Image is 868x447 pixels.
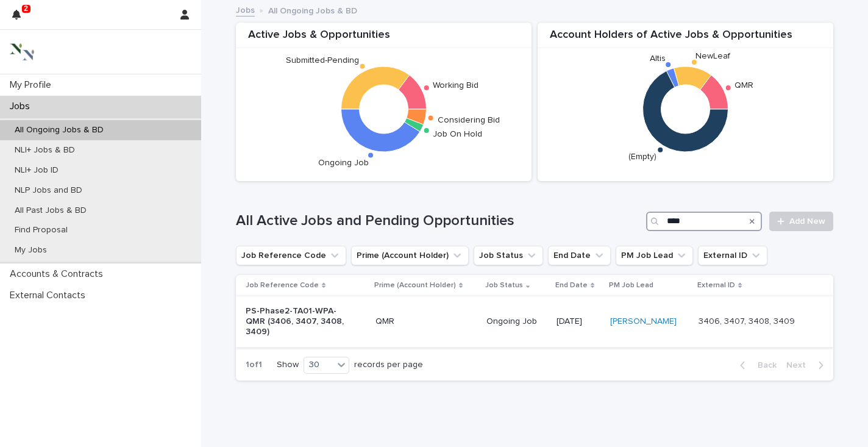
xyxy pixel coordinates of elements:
[548,246,611,265] button: End Date
[609,279,653,292] p: PM Job Lead
[5,185,92,196] p: NLP Jobs and BD
[474,246,543,265] button: Job Status
[5,125,113,135] p: All Ongoing Jobs & BD
[5,206,96,216] p: All Past Jobs & BD
[5,245,57,256] p: My Jobs
[10,40,34,64] img: 3bAFpBnQQY6ys9Fa9hsD
[557,316,600,327] p: [DATE]
[12,7,28,29] div: 2
[5,101,40,112] p: Jobs
[555,279,588,292] p: End Date
[236,296,833,347] tr: PS-Phase2-TA01-WPA-QMR (3406, 3407, 3408, 3409)QMROngoing Job[DATE][PERSON_NAME] 3406, 3407, 3408...
[699,314,797,327] p: 3406, 3407, 3408, 3409
[5,225,77,235] p: Find Proposal
[750,361,777,370] span: Back
[5,145,85,156] p: NLI+ Jobs & BD
[268,3,357,16] p: All Ongoing Jobs & BD
[769,212,833,231] a: Add New
[5,290,95,301] p: External Contacts
[433,131,482,139] text: Job On Hold
[628,152,656,161] text: (Empty)
[698,246,767,265] button: External ID
[5,165,68,176] p: NLI+ Job ID
[789,217,825,226] span: Add New
[286,57,359,65] text: Submitted-Pending
[781,360,833,371] button: Next
[304,359,333,371] div: 30
[318,159,369,167] text: Ongoing Job
[730,360,781,371] button: Back
[351,246,469,265] button: Prime (Account Holder)
[646,212,762,231] input: Search
[616,246,693,265] button: PM Job Lead
[354,360,423,370] p: records per page
[236,29,532,49] div: Active Jobs & Opportunities
[375,316,477,327] p: QMR
[538,29,833,49] div: Account Holders of Active Jobs & Opportunities
[438,116,500,124] text: Considering Bid
[735,81,753,90] text: QMR
[236,212,641,230] h1: All Active Jobs and Pending Opportunities
[374,279,456,292] p: Prime (Account Holder)
[5,268,113,280] p: Accounts & Contracts
[236,2,255,16] a: Jobs
[246,306,347,337] p: PS-Phase2-TA01-WPA-QMR (3406, 3407, 3408, 3409)
[486,316,547,327] p: Ongoing Job
[786,361,813,370] span: Next
[697,279,735,292] p: External ID
[650,54,666,63] text: Altis
[5,79,61,91] p: My Profile
[695,52,731,60] text: NewLeaf
[277,360,299,370] p: Show
[236,350,272,380] p: 1 of 1
[246,279,319,292] p: Job Reference Code
[485,279,523,292] p: Job Status
[610,316,677,327] a: [PERSON_NAME]
[236,246,346,265] button: Job Reference Code
[433,81,478,90] text: Working Bid
[24,4,28,13] p: 2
